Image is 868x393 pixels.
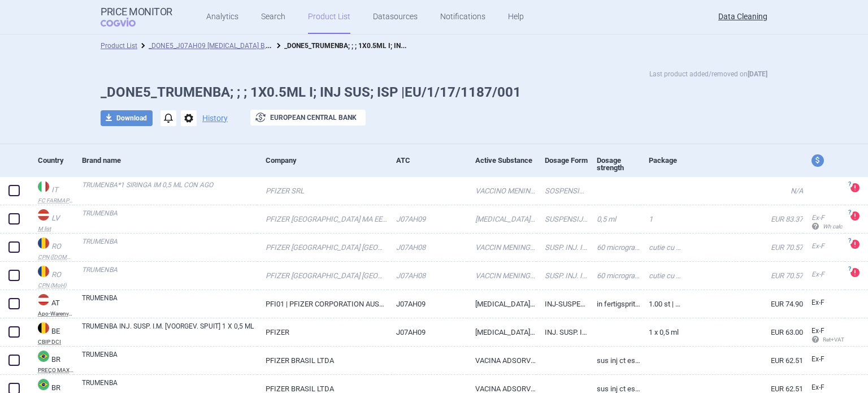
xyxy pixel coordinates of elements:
a: PFIZER [GEOGRAPHIC_DATA] [GEOGRAPHIC_DATA] EEIG - [GEOGRAPHIC_DATA] [257,234,387,261]
a: Ex-F Ret+VAT calc [803,323,845,349]
a: SUSP. INJ. IN SERINGA PREUM[[PERSON_NAME] [536,262,588,290]
a: ROROCPN ([DOMAIN_NAME]) [29,236,73,260]
a: TRUMENBA [82,236,257,257]
span: Ex-factory price [811,355,824,363]
a: ATATApo-Warenv.III [29,293,73,317]
abbr: CBIP DCI — Belgian Center for Pharmacotherapeutic Information (CBIP) [38,339,73,345]
a: BRBRPREÇO MÁXIMO [29,349,73,373]
strong: Price Monitor [101,6,172,18]
p: Last product added/removed on [649,68,767,80]
a: SUSP. INJ. IN SERINGA PREUMPLUTA [536,234,588,261]
span: ? [846,209,853,216]
abbr: PREÇO MÁXIMO — Maximum price list of medicinal products published by the Drug Market Regulation C... [38,368,73,373]
a: Cutie cu 1 seringa preumpluta x 0,5 ml susp. inj. cu ac ( 4 ani) [640,262,684,290]
a: TRUMENBA [82,265,257,285]
img: Brazil [38,379,49,390]
abbr: M list — Lists of reimbursable medicinal products published by the National Health Service (List ... [38,226,73,232]
div: ATC [396,146,467,174]
li: Product List [101,40,137,51]
a: Ex-F [803,266,845,283]
abbr: CPN (MoH) — Public Catalog - List of maximum prices for international purposes. Official versions... [38,283,73,288]
a: TRUMENBA*1 SIRINGA IM 0,5 ML CON AGO [82,180,257,200]
a: ROROCPN (MoH) [29,265,73,288]
div: Brand name [82,146,257,174]
a: SOSPENSIONE INIETTABILE [536,177,588,205]
a: SUS INJ CT EST PLAS 01 SER PREENC VD TRANS X 0,5 ML + 01 AGU [588,347,640,374]
a: TRUMENBA [82,349,257,370]
span: Ex-factory price [811,299,824,306]
a: Ex-F [803,351,845,368]
a: INJ. SUSP. I.M. [VOORGEV. SPUIT] [536,318,588,346]
span: Ex-factory price [811,242,824,250]
a: VACINA ADSORVIDA MENINGOCÓCICA B (RECOMBINANTE) [467,347,536,374]
a: J07AH09 [388,205,467,233]
abbr: Apo-Warenv.III — Apothekerverlag Warenverzeichnis. Online database developed by the Österreichisc... [38,311,73,317]
a: J07AH09 [388,318,467,346]
a: J07AH08 [388,262,467,290]
a: 60 micrograme/60 micrograme [588,262,640,290]
a: EUR 70.57 [684,262,803,290]
span: ? [846,181,853,188]
a: [MEDICAL_DATA] MENINGITIDIS SEROGROUP B FHBP (RECOMBINANT LIPIDATED FHBP (FACTOR H BINDING PROTEI... [467,318,536,346]
a: VACCINO MENINGOCOCCO B, MULTICOMPONENTE [467,177,536,205]
span: ? [846,237,853,244]
div: Package [649,146,684,174]
a: EUR 74.90 [684,290,803,318]
img: Romania [38,237,49,249]
a: EUR 62.51 [684,347,803,374]
img: Brazil [38,351,49,362]
a: Product List [101,42,137,50]
a: VACCIN MENINGOCOCIC PENTRU SEROGRUPUL 8 [467,234,536,261]
img: Austria [38,294,49,305]
a: Ex-F [803,295,845,312]
span: Ex-factory price [811,327,824,335]
a: EUR 83.37 [684,205,803,233]
h1: _DONE5_TRUMENBA; ; ; 1X0.5ML I; INJ SUS; ISP |EU/1/17/1187/001 [101,84,767,101]
li: _DONE5_TRUMENBA; ; ; 1X0.5ML I; INJ SUS; ISP |EU/1/17/1187/001 [273,40,409,51]
a: PFIZER [GEOGRAPHIC_DATA] MA EEIG, [GEOGRAPHIC_DATA] [257,205,387,233]
abbr: CPN (Legislatie.just.ro) — Public Catalog - List of maximum prices for international purposes. Un... [38,254,73,260]
span: Ret+VAT calc [811,336,855,343]
a: 1 x 0,5 ml [640,318,684,346]
a: ? [850,240,864,249]
button: History [202,114,228,122]
a: 1.00 ST | Stück [640,290,684,318]
img: Romania [38,266,49,277]
a: PFIZER [GEOGRAPHIC_DATA] [GEOGRAPHIC_DATA] EEIG - [GEOGRAPHIC_DATA] [257,262,387,290]
div: Country [38,146,73,174]
a: J07AH08 [388,234,467,261]
div: Active Substance [475,146,536,174]
button: Download [101,110,153,126]
a: [MEDICAL_DATA] MENINGITIDIS SEROGROUP B FHBP (RECOMBINANT LIPIDATED FHBP (FACTOR H BINDING PROTEI... [467,290,536,318]
a: LVLVM list [29,208,73,232]
a: Ex-F [803,238,845,255]
span: Ex-factory price [811,383,824,391]
span: Ex-factory price [811,270,824,278]
a: Price MonitorCOGVIO [101,6,172,28]
a: PFI01 | PFIZER CORPORATION AUSTRI [257,290,387,318]
div: Dosage Form [545,146,588,174]
li: _DONE5_J07AH09 MENINGOCOCCUS B, MULTICOMPONENT VACCINE [137,40,273,51]
a: TRUMENBA [82,293,257,313]
a: PFIZER SRL [257,177,387,205]
a: VACCIN MENINGOCOCIC PENTRU SEROGRUPUL 8 [467,262,536,290]
a: ? [850,268,864,277]
span: ? [846,266,853,273]
a: [MEDICAL_DATA] GROUP B VACCINE (RECOMBINANT, ADSORBED) [467,205,536,233]
abbr: FC FARMAPLANET — Online pharmacy Farmaplanet operated by Farmacia Centrale S.a.s del dott. Livio ... [38,198,73,204]
img: Latvia [38,209,49,221]
a: 60 micrograme /60 micrograme [588,234,640,261]
a: EUR 70.57 [684,234,803,261]
div: Company [266,146,387,174]
a: TRUMENBA [82,208,257,228]
a: PFIZER [257,318,387,346]
a: _DONE5_J07AH09 [MEDICAL_DATA] B, MULTICOMPONENT VACCINE [149,40,358,50]
span: Ex-factory price [811,214,824,222]
a: EUR 63.00 [684,318,803,346]
a: BEBECBIP DCI [29,321,73,345]
a: 0,5 ml [588,205,640,233]
span: COGVIO [101,18,151,27]
a: INJ-SUSPENSION [536,290,588,318]
strong: [DATE] [748,70,767,78]
img: Italy [38,181,49,192]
